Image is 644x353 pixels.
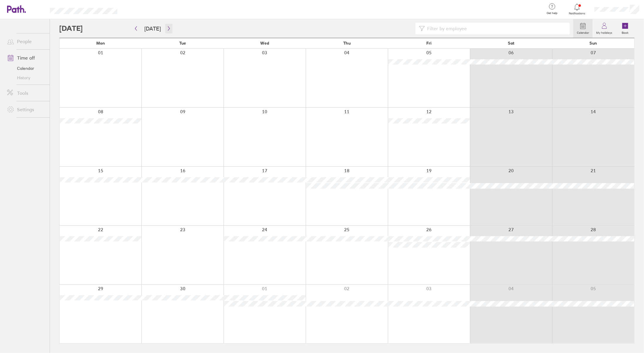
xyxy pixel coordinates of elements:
a: My holidays [593,19,616,38]
a: Calendar [2,64,50,73]
span: Mon [96,41,105,45]
input: Filter by employee [425,23,566,34]
label: Book [618,29,632,35]
button: [DATE] [140,24,165,33]
span: Sun [589,41,597,45]
span: Wed [261,41,269,45]
a: Book [616,19,635,38]
a: Notifications [568,3,587,15]
a: History [2,73,50,82]
a: People [2,36,50,47]
span: Get help [543,11,562,15]
a: Settings [2,104,50,115]
a: Tools [2,87,50,99]
span: Thu [343,41,351,45]
span: Notifications [568,12,587,15]
span: Fri [426,41,432,45]
span: Tue [179,41,186,45]
a: Time off [2,52,50,64]
a: Calendar [573,19,593,38]
label: My holidays [593,29,616,35]
span: Sat [508,41,514,45]
label: Calendar [573,29,593,35]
